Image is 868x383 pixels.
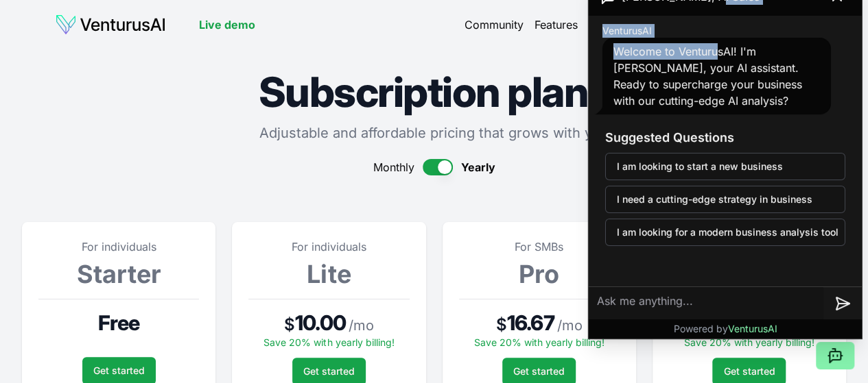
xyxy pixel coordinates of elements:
span: VenturusAI [727,323,777,334]
span: Save 20% with yearly billing! [263,336,394,348]
span: Save 20% with yearly billing! [684,336,814,348]
span: $ [496,314,507,336]
span: Free [98,310,140,335]
a: Features [535,16,578,33]
p: For individuals [38,238,199,255]
button: I need a cutting-edge strategy in business [605,186,845,213]
span: / mo [349,316,374,335]
button: I am looking to start a new business [605,153,845,180]
span: / mo [557,316,583,335]
span: Save 20% with yearly billing! [474,336,605,348]
span: 10.00 [295,310,346,335]
p: For individuals [248,238,409,255]
span: VenturusAI [602,24,652,38]
h3: Lite [248,260,409,288]
span: Welcome to VenturusAI! I'm [PERSON_NAME], your AI assistant. Ready to supercharge your business w... [613,45,802,108]
p: Adjustable and affordable pricing that grows with you [22,123,846,143]
h3: Starter [38,260,199,288]
h3: Suggested Questions [605,128,845,147]
span: Yearly [461,159,495,175]
p: Powered by [673,322,777,336]
button: I am looking for a modern business analysis tool [605,219,845,246]
span: 16.67 [507,310,554,335]
h1: Subscription plans [22,71,846,112]
a: Live demo [199,16,255,33]
p: For SMBs [459,238,620,255]
span: Monthly [373,159,414,175]
span: $ [284,314,295,336]
h3: Pro [459,260,620,288]
img: logo [55,14,166,36]
a: Community [465,16,524,33]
